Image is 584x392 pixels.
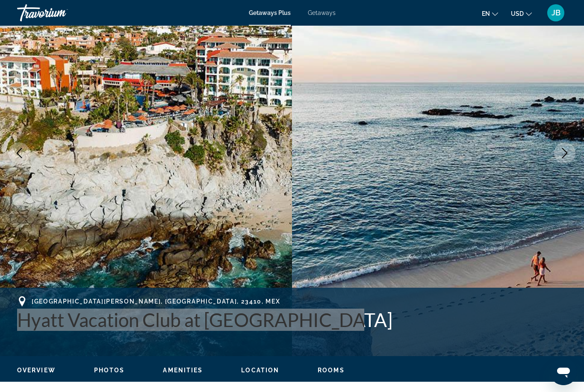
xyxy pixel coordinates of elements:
span: JB [552,9,560,17]
a: Getaways [308,9,336,16]
span: USD [511,10,524,17]
iframe: Button to launch messaging window [550,358,577,385]
span: Rooms [318,367,345,374]
a: Travorium [17,2,103,24]
h1: Hyatt Vacation Club at [GEOGRAPHIC_DATA] [17,309,567,331]
button: Next image [554,142,575,164]
button: Previous image [9,142,30,164]
span: Location [241,367,279,374]
button: Rooms [318,366,345,374]
a: Getaways Plus [249,9,291,16]
button: Overview [17,366,56,374]
span: Photos [94,367,125,374]
button: Amenities [163,366,203,374]
span: Amenities [163,367,203,374]
button: Change language [482,7,498,20]
span: [GEOGRAPHIC_DATA][PERSON_NAME], [GEOGRAPHIC_DATA], 23410, MEX [32,298,280,305]
span: Overview [17,367,56,374]
button: Change currency [511,7,532,20]
button: User Menu [545,4,567,22]
span: en [482,10,490,17]
button: Photos [94,366,125,374]
button: Location [241,366,279,374]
